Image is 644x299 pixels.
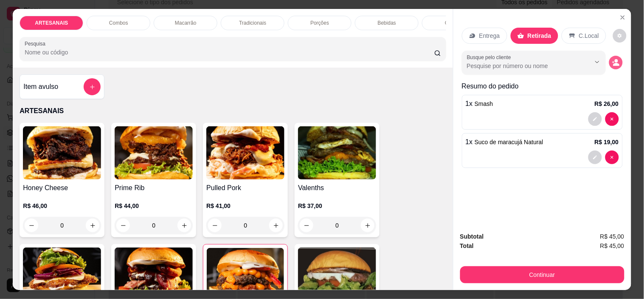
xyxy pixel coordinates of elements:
[475,139,543,145] span: Suco de maracujá Natural
[115,202,193,210] p: R$ 44,00
[23,202,101,210] p: R$ 46,00
[467,54,514,61] label: Busque pelo cliente
[460,242,474,249] strong: Total
[298,126,376,179] img: product-image
[460,233,484,240] strong: Subtotal
[479,31,500,40] p: Entrega
[591,55,604,69] button: Show suggestions
[310,20,329,26] p: Porções
[298,183,376,193] h4: Valenths
[25,40,48,47] label: Pesquisa
[579,31,599,40] p: C.Local
[600,241,624,251] span: R$ 45,00
[23,126,101,179] img: product-image
[605,112,619,126] button: decrease-product-quantity
[475,100,493,107] span: Smash
[206,202,284,210] p: R$ 41,00
[609,56,623,69] button: decrease-product-quantity
[462,81,623,91] p: Resumo do pedido
[20,106,446,116] p: ARTESANAIS
[613,29,627,43] button: decrease-product-quantity
[588,151,602,164] button: decrease-product-quantity
[115,126,193,179] img: product-image
[460,266,624,283] button: Continuar
[25,48,434,57] input: Pesquisa
[600,232,624,241] span: R$ 45,00
[605,151,619,164] button: decrease-product-quantity
[35,20,68,26] p: ARTESANAIS
[466,99,493,109] p: 1 x
[23,82,58,92] h4: Item avulso
[616,11,630,24] button: Close
[175,20,197,26] p: Macarrão
[115,183,193,193] h4: Prime Rib
[467,62,577,70] input: Busque pelo cliente
[595,138,619,146] p: R$ 19,00
[23,183,101,193] h4: Honey Cheese
[588,112,602,126] button: decrease-product-quantity
[378,20,396,26] p: Bebidas
[298,202,376,210] p: R$ 37,00
[84,78,101,95] button: add-separate-item
[528,31,551,40] p: Retirada
[109,20,128,26] p: Combos
[445,20,463,26] p: Cremes
[466,137,543,147] p: 1 x
[595,100,619,108] p: R$ 26,00
[239,20,266,26] p: Tradicionais
[206,126,284,179] img: product-image
[206,183,284,193] h4: Pulled Pork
